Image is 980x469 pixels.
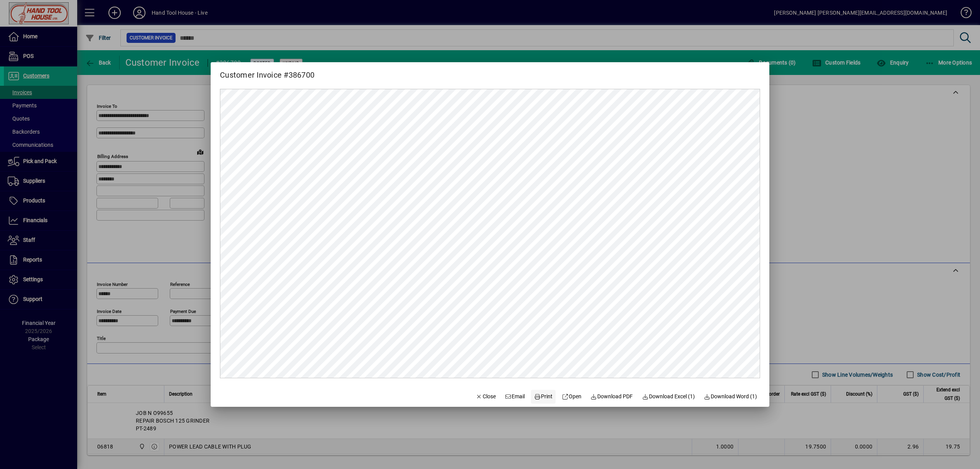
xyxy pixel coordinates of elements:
[701,390,760,404] button: Download Word (1)
[531,390,556,404] button: Print
[505,393,525,401] span: Email
[502,390,528,404] button: Email
[639,390,698,404] button: Download Excel (1)
[534,393,553,401] span: Print
[588,390,636,404] a: Download PDF
[591,393,633,401] span: Download PDF
[562,393,581,401] span: Open
[211,62,324,81] h2: Customer Invoice #386700
[642,393,695,401] span: Download Excel (1)
[476,393,496,401] span: Close
[704,393,757,401] span: Download Word (1)
[559,390,585,404] a: Open
[473,390,499,404] button: Close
